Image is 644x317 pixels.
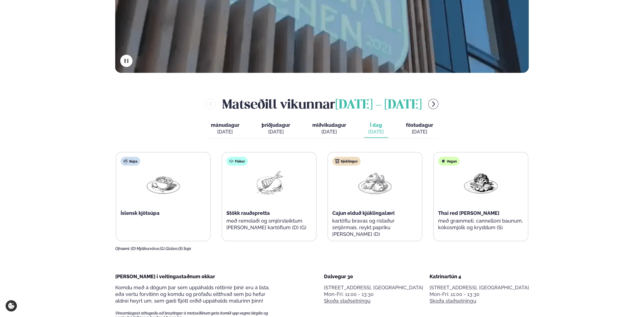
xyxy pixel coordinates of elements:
[308,120,351,138] button: miðvikudagur [DATE]
[324,273,423,280] div: Dalvegur 30
[324,291,423,298] div: Mon-Fri: 11:00 - 13:30
[226,210,270,216] span: Stökk rauðspretta
[115,285,270,304] span: Komdu með á dögum þar sem uppáhalds réttirnir þínir eru á lista, eða vertu forvitinn og komdu og ...
[438,218,523,231] p: með grænmeti, cannelloni baunum, kókosmjólk og kryddum (S)
[428,99,438,109] button: menu-btn-right
[229,159,234,163] img: fish.svg
[312,128,346,135] div: [DATE]
[438,157,459,166] div: Vegan
[312,122,346,128] span: miðvikudagur
[438,210,499,216] span: Thai red [PERSON_NAME]
[406,128,433,135] div: [DATE]
[368,128,384,135] div: [DATE]
[324,298,370,304] a: Skoða staðsetningu
[123,159,128,163] img: soup.svg
[324,284,423,291] p: [STREET_ADDRESS], [GEOGRAPHIC_DATA]
[145,170,181,196] img: Soup.png
[226,157,248,166] div: Fiskur
[160,246,178,251] span: (G) Glúten,
[131,246,160,251] span: (D) Mjólkurvörur,
[430,291,529,298] div: Mon-Fri: 11:00 - 13:30
[211,128,239,135] div: [DATE]
[115,246,130,251] span: Ofnæmi:
[335,159,339,163] img: chicken.svg
[211,122,239,128] span: mánudagur
[121,210,160,216] span: Íslensk kjötsúpa
[332,157,361,166] div: Kjúklingur
[115,274,215,279] span: [PERSON_NAME] í veitingastaðnum okkar
[205,99,216,109] button: menu-btn-left
[262,122,290,128] span: þriðjudagur
[368,122,384,128] span: Í dag
[430,273,529,280] div: Katrínartún 4
[178,246,191,251] span: (S) Soja
[406,122,433,128] span: föstudagur
[332,210,395,216] span: Cajun elduð kjúklingalæri
[335,99,421,111] span: [DATE] - [DATE]
[6,300,17,311] a: Cookie settings
[251,170,287,196] img: Fish.png
[222,95,421,113] h2: Matseðill vikunnar
[121,157,140,166] div: Súpa
[441,159,445,163] img: Vegan.svg
[430,298,476,304] a: Skoða staðsetningu
[402,120,438,138] button: föstudagur [DATE]
[206,120,244,138] button: mánudagur [DATE]
[332,218,418,238] p: kartöflu bravas og ristaður smjörmaís, reykt papriku [PERSON_NAME] (D)
[226,218,312,231] p: með remolaði og smjörsteiktum [PERSON_NAME] kartöflum (D) (G)
[357,170,393,196] img: Chicken-thighs.png
[257,120,295,138] button: þriðjudagur [DATE]
[430,284,529,291] p: [STREET_ADDRESS], [GEOGRAPHIC_DATA]
[463,170,499,196] img: Vegan.png
[364,120,388,138] button: Í dag [DATE]
[262,128,290,135] div: [DATE]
